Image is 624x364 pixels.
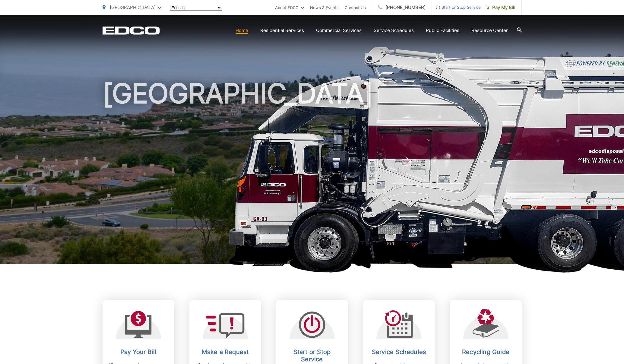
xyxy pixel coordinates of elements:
a: Contact Us [345,4,366,11]
span: Pay My Bill [487,4,515,11]
a: Resource Center [471,27,508,34]
a: Service Schedules [374,27,414,34]
a: Commercial Services [316,27,362,34]
h1: [GEOGRAPHIC_DATA] [103,78,522,269]
select: Select a language [170,5,222,11]
a: Residential Services [260,27,304,34]
h2: Pay Your Bill [109,348,168,356]
h2: Recycling Guide [456,348,516,356]
a: EDCD logo. Return to the homepage. [103,26,160,35]
h2: Service Schedules [369,348,429,356]
a: News & Events [310,4,339,11]
a: Home [236,27,248,34]
a: Public Facilities [426,27,459,34]
h2: Make a Request [195,348,255,356]
a: About EDCO [275,4,304,11]
h2: Start or Stop Service [282,348,342,363]
span: [GEOGRAPHIC_DATA] [110,5,156,10]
